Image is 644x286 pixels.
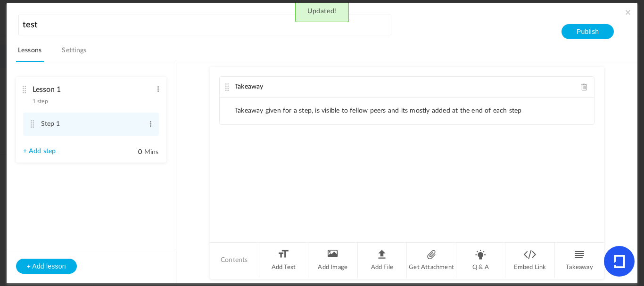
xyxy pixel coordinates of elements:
[235,83,264,90] span: Takeaway
[259,243,309,278] li: Add Text
[144,149,159,155] span: Mins
[407,243,456,278] li: Get Attachment
[561,24,614,39] button: Publish
[505,243,555,278] li: Embed Link
[358,243,407,278] li: Add File
[308,243,358,278] li: Add Image
[235,107,522,115] li: Takeaway given for a step, is visible to fellow peers and its mostly added at the end of each step
[456,243,506,278] li: Q & A
[555,243,604,278] li: Takeaway
[210,243,259,278] li: Contents
[119,148,142,157] input: Mins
